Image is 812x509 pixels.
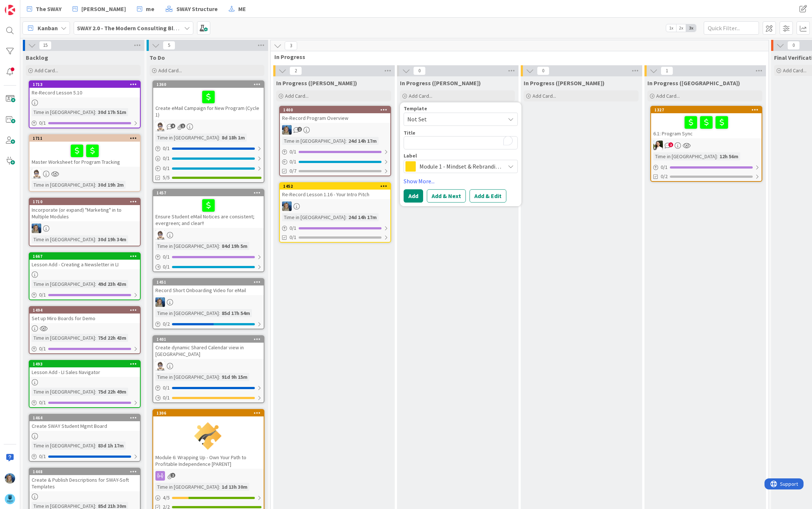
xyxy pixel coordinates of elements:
span: 2x [676,24,686,32]
a: Show More... [404,177,518,186]
span: : [95,388,96,396]
span: 0 / 1 [39,345,46,353]
span: Add Card... [158,67,182,74]
div: 83d 1h 17m [96,442,126,450]
span: Add Card... [783,67,806,74]
span: 4 [171,124,175,128]
div: 6.1: Program Sync [651,113,762,138]
div: 1401Create dynamic Shared Calendar view in [GEOGRAPHIC_DATA] [153,336,264,359]
div: Time in [GEOGRAPHIC_DATA] [32,108,95,116]
div: 1713 [29,81,140,88]
div: Time in [GEOGRAPHIC_DATA] [155,242,219,250]
div: 1400Re-Record Program Overview [280,107,390,123]
div: 0/1 [153,393,264,402]
div: Time in [GEOGRAPHIC_DATA] [32,280,95,288]
div: 1711Master Worksheet for Program Tracking [29,135,140,167]
span: The SWAY [36,4,61,13]
div: 1360 [153,81,264,88]
span: 0 / 1 [289,158,296,166]
span: Backlog [26,54,48,61]
div: 0/1 [29,398,140,407]
span: 0/2 [661,173,668,180]
div: Time in [GEOGRAPHIC_DATA] [32,334,95,342]
div: TP [153,122,264,131]
div: Re-Record Lesson 5.10 [29,88,140,97]
span: ME [238,4,246,13]
div: 1494Set up Miro Boards for Demo [29,307,140,323]
div: 4/5 [153,493,264,502]
div: 8d 18h 1m [220,134,247,142]
span: SWAY Structure [176,4,218,13]
span: : [95,280,96,288]
div: Time in [GEOGRAPHIC_DATA] [155,309,219,317]
span: In Progress (Tana) [647,79,740,87]
div: 30d 19h 2m [96,181,126,189]
span: : [95,442,96,450]
div: 1306Module 6: Wrapping Up - Own Your Path to Profitable Independence [PARENT] [153,410,264,469]
div: 0/1 [29,290,140,299]
div: TP [153,230,264,240]
span: 0 / 1 [163,384,170,392]
div: 1713Re-Record Lesson 5.10 [29,81,140,97]
div: Time in [GEOGRAPHIC_DATA] [282,213,345,221]
span: 2 [289,66,302,75]
div: 1457Ensure Student eMail Notices are consistent; evergreen; and clear!! [153,190,264,228]
div: MA [29,224,140,233]
div: 1710 [29,198,140,205]
img: avatar [5,494,15,504]
span: To Do [150,54,165,61]
div: 1457 [157,190,264,195]
div: Time in [GEOGRAPHIC_DATA] [32,181,95,189]
span: Add Card... [409,93,432,99]
span: Kanban [38,24,58,32]
div: 0/1 [153,154,264,163]
span: 5 [163,41,175,50]
div: AK [651,141,762,150]
span: 1x [666,24,676,32]
span: 1 [180,124,185,128]
span: Add Card... [35,67,58,74]
span: 0 / 1 [163,253,170,261]
div: 1448 [29,468,140,475]
img: TP [155,122,165,131]
div: 1448 [33,469,140,474]
span: Add Card... [285,93,309,99]
div: 49d 23h 43m [96,280,128,288]
div: 1667Lesson Add - Creating a Newsletter in LI [29,253,140,269]
span: : [219,483,220,491]
span: 0/7 [289,167,296,175]
textarea: To enrich screen reader interactions, please activate Accessibility in Grammarly extension settings [404,136,518,149]
img: AK [653,141,663,150]
span: 0 / 1 [39,399,46,406]
div: 1667 [33,254,140,259]
div: 84d 19h 5m [220,242,249,250]
span: In Progress [274,53,759,60]
span: Template [404,106,427,111]
div: Record Short Onboarding Video for eMail [153,285,264,295]
div: 1400 [283,107,390,112]
span: : [95,334,96,342]
span: : [219,242,220,250]
span: 1 [661,66,673,75]
div: 91d 9h 15m [220,373,249,381]
span: 15 [39,41,52,50]
span: : [95,108,96,116]
span: 0 / 1 [163,394,170,402]
span: 0 / 1 [289,224,296,232]
span: In Progress (Fike) [524,79,605,87]
div: 1493 [33,361,140,367]
a: me [133,2,159,15]
span: 4 / 5 [163,494,170,502]
div: TP [153,361,264,371]
div: Time in [GEOGRAPHIC_DATA] [653,152,717,160]
a: SWAY Structure [161,2,222,15]
span: 0 / 1 [661,163,668,171]
img: TP [155,230,165,240]
div: 1464 [33,415,140,420]
div: MA [280,125,390,135]
div: 1306 [153,410,264,416]
div: 0/1 [153,262,264,271]
div: 0/1 [153,383,264,392]
div: Module 6: Wrapping Up - Own Your Path to Profitable Independence [PARENT] [153,453,264,469]
span: Module 1 - Mindset & Rebranding [419,161,501,172]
